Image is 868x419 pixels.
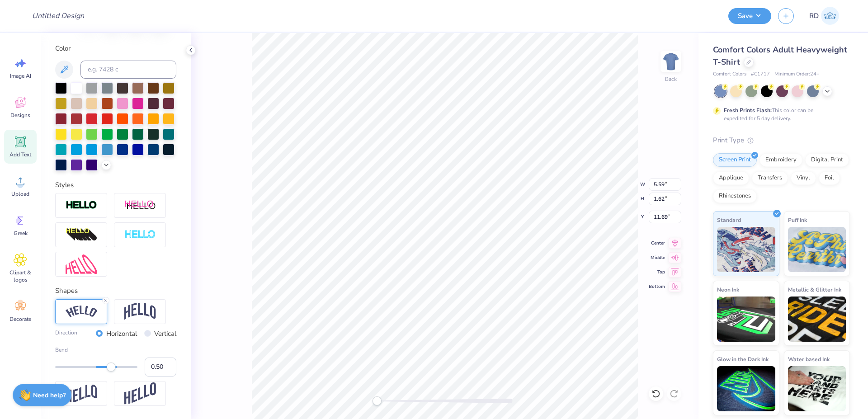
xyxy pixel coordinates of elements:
span: Center [649,240,665,247]
div: Foil [819,171,840,185]
div: Screen Print [713,153,757,167]
a: RD [805,7,843,25]
button: Save [728,8,771,24]
strong: Fresh Prints Flash: [724,107,772,114]
img: Glow in the Dark Ink [717,366,775,411]
label: Shapes [55,286,78,296]
strong: Need help? [33,391,66,400]
div: Vinyl [791,171,816,185]
div: Applique [713,171,749,185]
div: Accessibility label [373,396,382,405]
label: Horizontal [106,329,137,339]
img: 3D Illusion [66,228,97,242]
img: Back [662,52,680,71]
span: Middle [649,254,665,261]
img: Free Distort [66,254,97,274]
span: Metallic & Glitter Ink [788,285,841,294]
input: Untitled Design [25,7,91,25]
span: Greek [14,230,28,237]
span: RD [809,11,819,21]
div: This color can be expedited for 5 day delivery. [724,106,835,122]
div: Accessibility label [107,363,116,372]
label: Direction [55,329,77,339]
span: Glow in the Dark Ink [717,354,769,364]
span: Standard [717,215,741,225]
span: Image AI [10,72,31,80]
div: Digital Print [805,153,849,167]
img: Flag [66,385,97,402]
div: Transfers [752,171,788,185]
img: Stroke [66,200,97,211]
span: Clipart & logos [5,269,35,283]
img: Water based Ink [788,366,846,411]
div: Rhinestones [713,189,757,203]
div: Print Type [713,135,850,146]
label: Vertical [154,329,176,339]
label: Styles [55,180,74,190]
span: Upload [11,190,29,198]
label: Bend [55,346,176,354]
img: Rommel Del Rosario [821,7,839,25]
img: Metallic & Glitter Ink [788,297,846,342]
img: Puff Ink [788,227,846,272]
span: Comfort Colors [713,71,746,78]
div: Back [665,75,677,83]
span: Designs [10,112,30,119]
span: # C1717 [751,71,770,78]
span: Neon Ink [717,285,739,294]
img: Negative Space [124,230,156,240]
span: Comfort Colors Adult Heavyweight T-Shirt [713,44,847,67]
img: Neon Ink [717,297,775,342]
img: Shadow [124,200,156,211]
img: Arch [124,303,156,320]
input: e.g. 7428 c [80,61,176,79]
span: Bottom [649,283,665,290]
img: Arc [66,306,97,318]
span: Add Text [9,151,31,158]
span: Minimum Order: 24 + [774,71,820,78]
div: Embroidery [759,153,802,167]
img: Rise [124,382,156,405]
span: Water based Ink [788,354,830,364]
label: Color [55,43,176,54]
span: Decorate [9,315,31,323]
span: Puff Ink [788,215,807,225]
img: Standard [717,227,775,272]
span: Top [649,268,665,276]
